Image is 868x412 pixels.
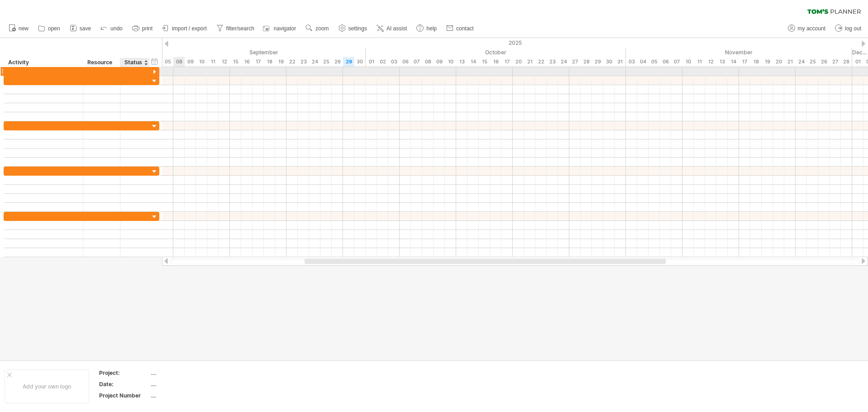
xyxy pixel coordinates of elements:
a: undo [98,23,125,34]
div: Monday, 1 December 2025 [852,57,863,67]
span: filter/search [226,25,254,32]
div: Monday, 22 September 2025 [286,57,298,67]
div: Monday, 13 October 2025 [456,57,467,67]
span: import / export [172,25,207,32]
div: Friday, 3 October 2025 [388,57,400,67]
div: Tuesday, 16 September 2025 [241,57,253,67]
div: Tuesday, 30 September 2025 [354,57,366,67]
div: Friday, 26 September 2025 [332,57,343,67]
div: Friday, 28 November 2025 [841,57,852,67]
div: November 2025 [626,48,852,57]
div: Thursday, 30 October 2025 [603,57,615,67]
div: Friday, 24 October 2025 [558,57,569,67]
div: Tuesday, 9 September 2025 [185,57,196,67]
div: Tuesday, 28 October 2025 [581,57,592,67]
div: Thursday, 23 October 2025 [547,57,558,67]
div: Thursday, 9 October 2025 [434,57,445,67]
div: Project Number [99,392,149,399]
div: September 2025 [117,48,366,57]
span: settings [348,25,367,32]
div: Tuesday, 11 November 2025 [694,57,705,67]
div: Friday, 19 September 2025 [275,57,286,67]
div: Thursday, 13 November 2025 [716,57,728,67]
div: Tuesday, 18 November 2025 [750,57,762,67]
div: Wednesday, 26 November 2025 [818,57,830,67]
div: Wednesday, 5 November 2025 [649,57,660,67]
div: Tuesday, 4 November 2025 [637,57,649,67]
div: .... [151,380,227,388]
div: .... [151,369,227,377]
a: print [130,23,155,34]
div: Monday, 3 November 2025 [626,57,637,67]
div: Friday, 31 October 2025 [615,57,626,67]
div: Monday, 10 November 2025 [682,57,694,67]
span: contact [456,25,474,32]
span: zoom [315,25,329,32]
div: Thursday, 16 October 2025 [490,57,501,67]
div: Thursday, 11 September 2025 [207,57,219,67]
a: filter/search [214,23,257,34]
div: Tuesday, 21 October 2025 [524,57,535,67]
div: Wednesday, 24 September 2025 [309,57,320,67]
div: Tuesday, 7 October 2025 [411,57,422,67]
div: Add your own logo [5,369,89,403]
a: import / export [160,23,210,34]
a: navigator [262,23,299,34]
span: help [426,25,437,32]
div: Status [124,58,144,67]
div: Project: [99,369,149,377]
div: Monday, 8 September 2025 [173,57,185,67]
div: Wednesday, 12 November 2025 [705,57,716,67]
div: Wednesday, 29 October 2025 [592,57,603,67]
div: October 2025 [366,48,626,57]
a: settings [336,23,370,34]
div: Wednesday, 10 September 2025 [196,57,207,67]
div: .... [151,392,227,399]
a: open [36,23,63,34]
a: log out [833,23,864,34]
span: new [19,25,29,32]
div: Friday, 14 November 2025 [728,57,739,67]
div: Tuesday, 14 October 2025 [467,57,479,67]
a: my account [786,23,828,34]
span: open [48,25,60,32]
div: Thursday, 27 November 2025 [830,57,841,67]
a: AI assist [374,23,410,34]
a: zoom [303,23,331,34]
div: Wednesday, 19 November 2025 [762,57,773,67]
div: Thursday, 18 September 2025 [264,57,275,67]
div: Thursday, 25 September 2025 [320,57,332,67]
div: Friday, 5 September 2025 [162,57,173,67]
div: Monday, 6 October 2025 [400,57,411,67]
div: Monday, 15 September 2025 [230,57,241,67]
span: log out [845,25,861,32]
div: Tuesday, 23 September 2025 [298,57,309,67]
div: Friday, 10 October 2025 [445,57,456,67]
span: undo [110,25,123,32]
div: Friday, 17 October 2025 [501,57,513,67]
div: Monday, 27 October 2025 [569,57,581,67]
div: Wednesday, 17 September 2025 [253,57,264,67]
a: new [6,23,31,34]
span: save [80,25,91,32]
div: Monday, 24 November 2025 [796,57,807,67]
div: Monday, 17 November 2025 [739,57,750,67]
div: Thursday, 6 November 2025 [660,57,671,67]
span: AI assist [386,25,407,32]
div: Activity [8,58,78,67]
div: Resource [87,58,115,67]
div: Date: [99,380,149,388]
div: Wednesday, 22 October 2025 [535,57,547,67]
div: Friday, 7 November 2025 [671,57,682,67]
div: Wednesday, 8 October 2025 [422,57,434,67]
div: Friday, 21 November 2025 [784,57,796,67]
a: save [67,23,94,34]
span: print [142,25,153,32]
div: Tuesday, 25 November 2025 [807,57,818,67]
a: help [414,23,439,34]
a: contact [444,23,477,34]
div: Monday, 29 September 2025 [343,57,354,67]
span: navigator [274,25,296,32]
span: my account [798,25,825,32]
div: Wednesday, 15 October 2025 [479,57,490,67]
